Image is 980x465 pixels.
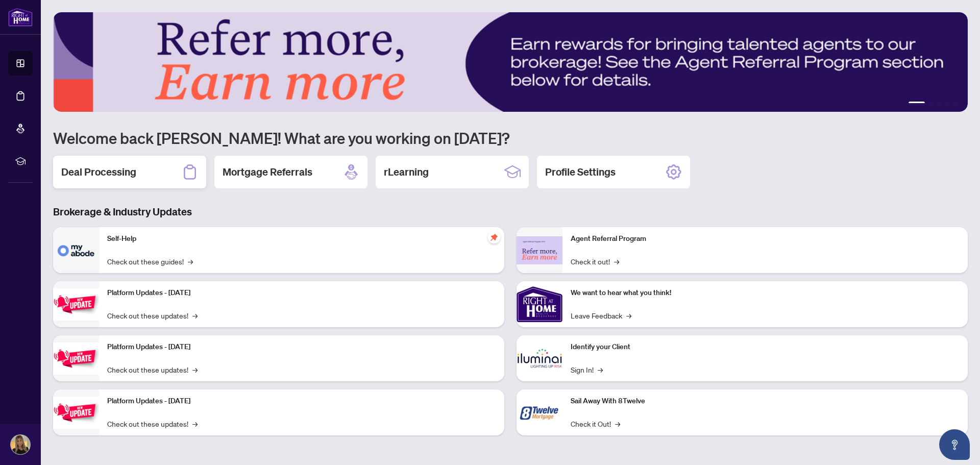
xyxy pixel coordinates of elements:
[107,396,496,407] p: Platform Updates - [DATE]
[937,102,941,106] button: 3
[53,227,99,273] img: Self-Help
[107,233,496,244] p: Self-Help
[909,102,925,106] button: 1
[571,233,960,244] p: Agent Referral Program
[53,342,99,375] img: Platform Updates - July 8, 2025
[192,310,198,321] span: →
[571,287,960,299] p: We want to hear what you think!
[223,165,312,179] h2: Mortgage Referrals
[945,102,949,106] button: 4
[53,205,968,219] h3: Brokerage & Industry Updates
[192,364,198,375] span: →
[517,236,562,264] img: Agent Referral Program
[53,288,99,321] img: Platform Updates - July 21, 2025
[626,310,631,321] span: →
[11,435,30,454] img: Profile Icon
[188,256,193,267] span: →
[571,418,620,429] a: Check it Out!→
[615,418,620,429] span: →
[107,287,496,299] p: Platform Updates - [DATE]
[107,341,496,353] p: Platform Updates - [DATE]
[571,256,619,267] a: Check it out!→
[545,165,616,179] h2: Profile Settings
[107,418,198,429] a: Check out these updates!→
[571,396,960,407] p: Sail Away With 8Twelve
[8,8,33,27] img: logo
[488,231,500,243] span: pushpin
[598,364,603,375] span: →
[192,418,198,429] span: →
[107,256,193,267] a: Check out these guides!→
[517,335,562,381] img: Identify your Client
[61,165,136,179] h2: Deal Processing
[929,102,933,106] button: 2
[953,102,958,106] button: 5
[517,389,562,435] img: Sail Away With 8Twelve
[517,281,562,327] img: We want to hear what you think!
[571,364,603,375] a: Sign In!→
[53,397,99,429] img: Platform Updates - June 23, 2025
[107,364,198,375] a: Check out these updates!→
[53,12,968,112] img: Slide 0
[939,429,970,460] button: Open asap
[614,256,619,267] span: →
[571,310,631,321] a: Leave Feedback→
[107,310,198,321] a: Check out these updates!→
[384,165,429,179] h2: rLearning
[571,341,960,353] p: Identify your Client
[53,128,968,148] h1: Welcome back [PERSON_NAME]! What are you working on [DATE]?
